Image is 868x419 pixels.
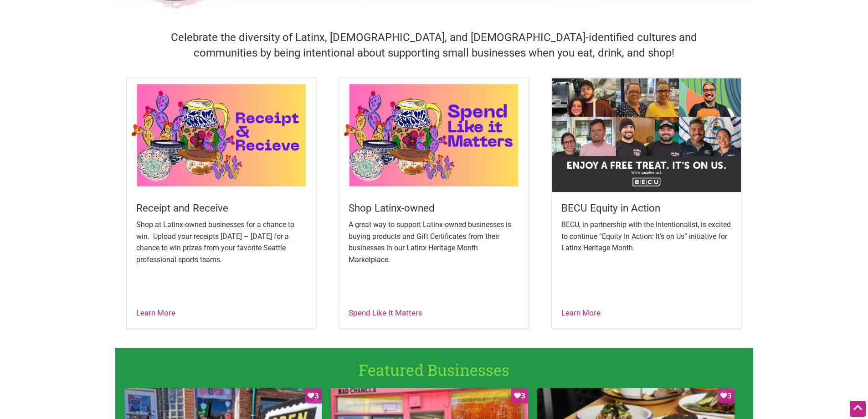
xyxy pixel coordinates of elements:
[349,219,519,265] p: A great way to support Latinx-owned businesses is buying products and Gift Certificates from thei...
[127,78,316,191] img: Latinx / Hispanic Heritage Month
[552,78,741,191] img: Equity in Action - Latinx Heritage Month
[136,201,307,215] h5: Receipt and Receive
[850,401,866,417] div: Scroll Back to Top
[147,30,721,61] h4: Celebrate the diversity of Latinx, [DEMOGRAPHIC_DATA], and [DEMOGRAPHIC_DATA]-identified cultures...
[561,308,601,317] a: Learn More
[561,201,732,215] h5: BECU Equity in Action
[123,359,746,381] h1: Featured Businesses
[349,201,519,215] h5: Shop Latinx-owned
[339,78,528,191] img: Latinx / Hispanic Heritage Month
[561,219,732,254] p: BECU, in partnership with the Intentionalist, is excited to continue “Equity In Action: It’s on U...
[136,219,307,265] p: Shop at Latinx-owned businesses for a chance to win. Upload your receipts [DATE] – [DATE] for a c...
[349,308,422,317] a: Spend Like It Matters
[136,308,175,317] a: Learn More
